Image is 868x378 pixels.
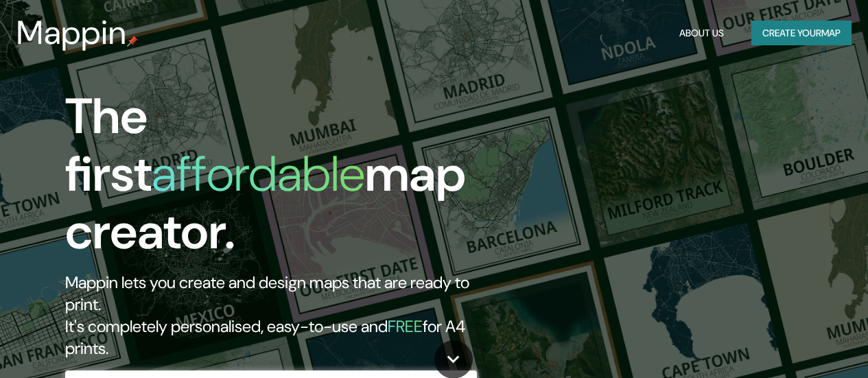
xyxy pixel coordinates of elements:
h1: affordable [152,142,365,206]
h5: FREE [388,316,423,337]
button: Create yourmap [751,21,852,46]
h1: The first map creator. [65,88,500,272]
h3: Mappin [16,14,127,52]
img: mappin-pin [127,36,138,47]
button: About Us [674,21,729,46]
h2: Mappin lets you create and design maps that are ready to print. It's completely personalised, eas... [65,272,500,359]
